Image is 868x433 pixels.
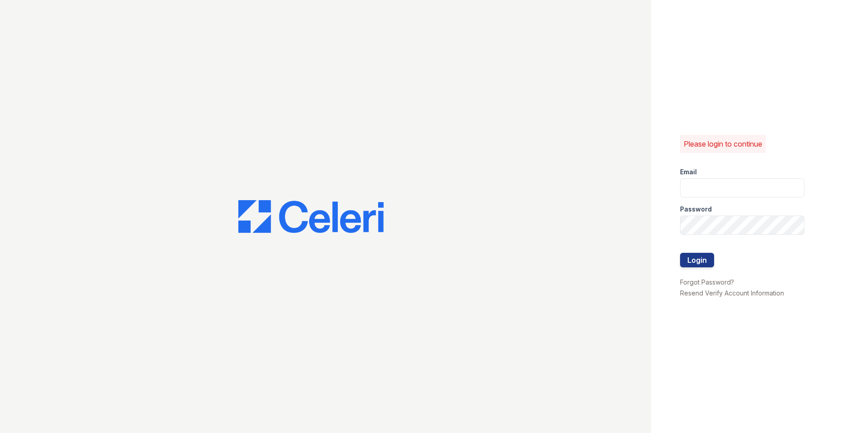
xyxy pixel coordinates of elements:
a: Resend Verify Account Information [680,289,784,297]
button: Login [680,253,714,267]
label: Password [680,205,712,214]
p: Please login to continue [684,138,762,149]
label: Email [680,167,697,177]
img: CE_Logo_Blue-a8612792a0a2168367f1c8372b55b34899dd931a85d93a1a3d3e32e68fde9ad4.png [238,200,384,233]
a: Forgot Password? [680,278,734,286]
